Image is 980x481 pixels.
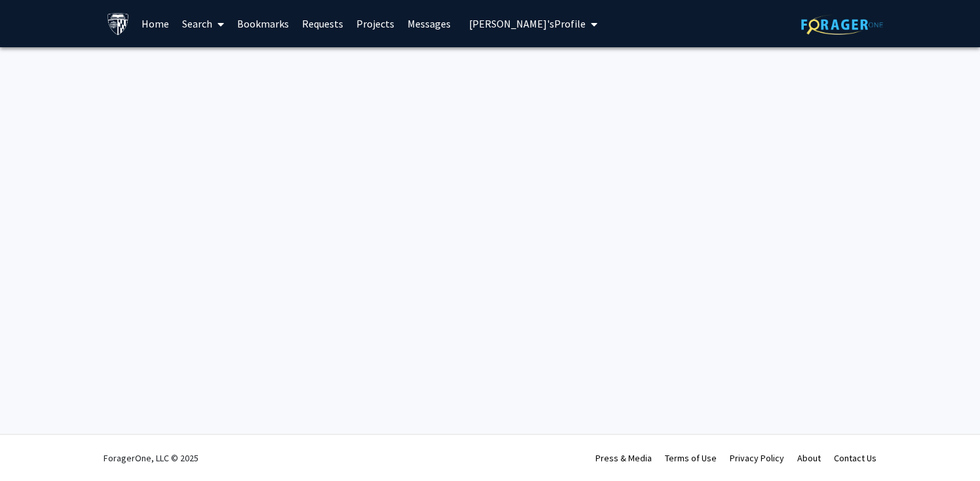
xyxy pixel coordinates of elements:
a: Projects [350,1,401,47]
a: Bookmarks [231,1,295,47]
a: About [797,452,821,464]
a: Search [176,1,231,47]
div: ForagerOne, LLC © 2025 [104,435,198,481]
a: Press & Media [595,452,652,464]
a: Contact Us [834,452,876,464]
img: Johns Hopkins University Logo [107,12,130,35]
a: Requests [295,1,350,47]
a: Home [135,1,176,47]
img: ForagerOne Logo [801,14,883,35]
span: [PERSON_NAME]'s Profile [469,17,586,30]
a: Terms of Use [665,452,717,464]
a: Messages [401,1,457,47]
a: Privacy Policy [730,452,784,464]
